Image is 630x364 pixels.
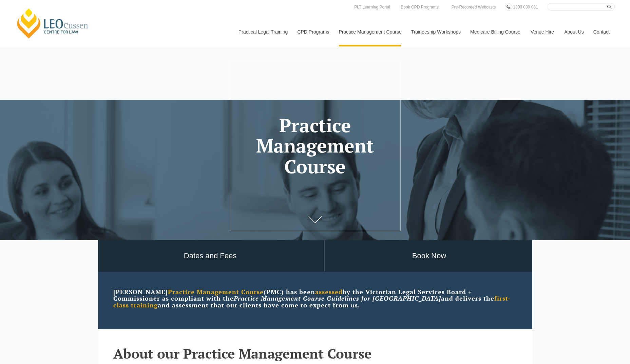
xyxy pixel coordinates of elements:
strong: assessed [315,288,343,296]
a: [PERSON_NAME] Centre for Law [15,7,90,39]
a: Practical Legal Training [233,17,292,46]
a: About Us [559,17,588,46]
a: Contact [588,17,615,46]
h1: Practice Management Course [240,115,391,177]
a: Venue Hire [526,17,559,46]
a: Dates and Fees [96,240,324,272]
a: Pre-Recorded Webcasts [450,3,498,11]
a: Traineeship Workshops [406,17,465,46]
a: Practice Management Course [334,17,406,46]
a: Book Now [325,240,534,272]
a: CPD Programs [292,17,333,46]
a: 1300 039 031 [511,3,539,11]
strong: Practice Management Course [168,288,264,296]
span: 1300 039 031 [513,5,538,9]
p: [PERSON_NAME] (PMC) has been by the Victorian Legal Services Board + Commissioner as compliant wi... [113,289,517,309]
em: Practice Management Course Guidelines for [GEOGRAPHIC_DATA] [234,294,441,302]
a: PLT Learning Portal [352,3,392,11]
a: Medicare Billing Course [465,17,526,46]
strong: first-class training [113,294,511,309]
a: Book CPD Programs [399,3,440,11]
h2: About our Practice Management Course [113,346,517,361]
iframe: LiveChat chat widget [585,319,613,347]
